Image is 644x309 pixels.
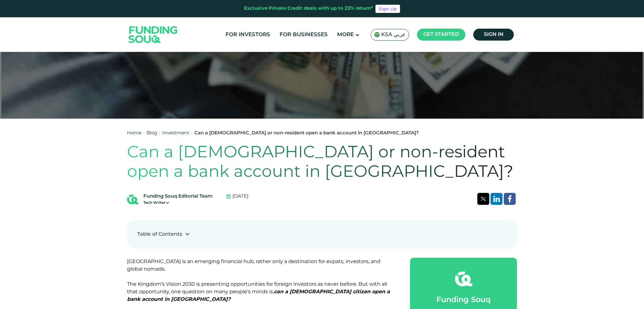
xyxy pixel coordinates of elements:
a: Sign in [473,29,514,41]
span: Get started [423,32,459,37]
em: can a [DEMOGRAPHIC_DATA] citizen open a bank account in [GEOGRAPHIC_DATA]? [127,289,390,302]
div: Can a [DEMOGRAPHIC_DATA] or non-resident open a bank account in [GEOGRAPHIC_DATA]? [194,130,419,137]
a: Home [127,131,142,135]
img: fsicon [455,270,472,288]
div: Table of Contents [137,231,182,238]
div: Exclusive Private Credit deals with up to 23% return* [244,5,373,12]
a: Blog [147,131,157,135]
a: For Businesses [278,30,329,40]
span: [DATE] [232,193,248,200]
img: twitter [480,197,486,201]
span: [GEOGRAPHIC_DATA] is an emerging financial hub, rather only a destination for expats, investors, ... [127,258,390,302]
span: Funding Souq [436,296,491,304]
a: For Investors [224,30,272,40]
span: KSA عربي [381,31,406,38]
img: Blog Author [127,194,138,205]
a: Investment [162,131,189,135]
span: Sign in [484,32,503,37]
a: Sign Up [375,5,400,13]
img: Logo [122,19,184,51]
img: SA Flag [374,32,380,37]
h1: Can a [DEMOGRAPHIC_DATA] or non-resident open a bank account in [GEOGRAPHIC_DATA]? [127,143,517,183]
span: More [337,32,354,37]
div: Tech Writer [143,200,213,206]
div: Funding Souq Editorial Team [143,193,213,200]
